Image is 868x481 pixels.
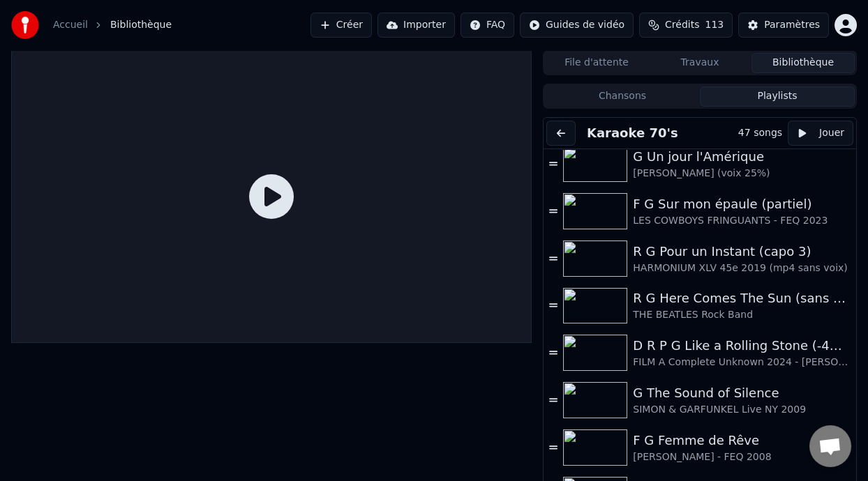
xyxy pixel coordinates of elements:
div: R G Pour un Instant (capo 3) [633,242,851,261]
span: Bibliothèque [110,18,172,32]
button: Jouer [788,121,853,146]
div: THE BEATLES Rock Band [633,308,851,322]
button: Bibliothèque [751,53,855,73]
nav: breadcrumb [53,18,172,32]
div: [PERSON_NAME] (voix 25%) [633,167,851,181]
button: Chansons [545,86,700,107]
div: 47 songs [738,126,782,140]
button: Paramètres [738,13,829,38]
button: Créer [310,13,372,38]
div: D R P G Like a Rolling Stone (-4%) ON DANSE [633,336,851,356]
div: LES COWBOYS FRINGUANTS - FEQ 2023 [633,214,851,228]
button: FAQ [461,13,514,38]
div: F G Sur mon épaule (partiel) [633,194,851,214]
div: Ouvrir le chat [809,425,851,467]
button: Importer [377,13,455,38]
img: youka [11,11,39,39]
span: Crédits [665,18,699,32]
button: Karaoke 70's [581,123,684,143]
button: File d'attente [545,53,648,73]
div: HARMONIUM XLV 45e 2019 (mp4 sans voix) [633,261,851,275]
a: Accueil [53,18,88,32]
div: FILM A Complete Unknown 2024 - [PERSON_NAME] 32%) [633,356,851,369]
div: R G Here Comes The Sun (sans capo) [633,289,851,308]
button: Crédits113 [639,13,733,38]
div: G Un jour l'Amérique [633,147,851,167]
span: 113 [705,18,724,32]
div: F G Femme de Rêve [633,431,851,450]
button: Travaux [648,53,751,73]
div: SIMON & GARFUNKEL Live NY 2009 [633,403,851,417]
div: G The Sound of Silence [633,383,851,403]
button: Playlists [700,86,855,107]
div: [PERSON_NAME] - FEQ 2008 [633,450,851,464]
button: Guides de vidéo [520,13,634,38]
div: Paramètres [764,18,820,32]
